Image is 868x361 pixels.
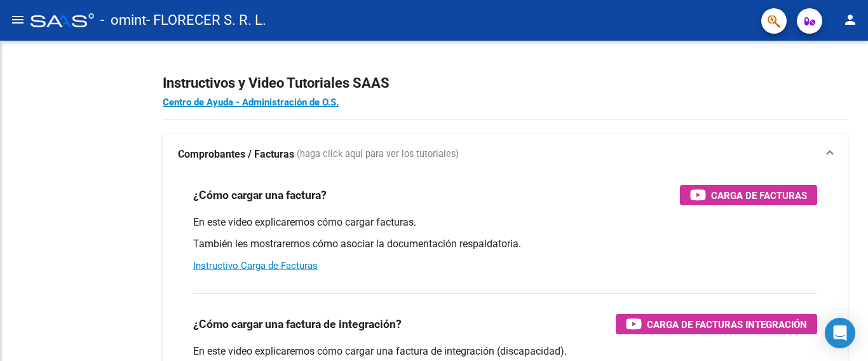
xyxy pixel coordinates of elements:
[10,12,25,27] mat-icon: menu
[100,6,146,34] span: - omint
[193,344,817,358] p: En este video explicaremos cómo cargar una factura de integración (discapacidad).
[163,97,339,108] a: Centro de Ayuda - Administración de O.S.
[163,134,848,175] mat-expansion-panel-header: Comprobantes / Facturas (haga click aquí para ver los tutoriales)
[163,71,848,95] h2: Instructivos y Video Tutoriales SAAS
[193,186,327,204] h3: ¿Cómo cargar una factura?
[146,6,266,34] span: - FLORECER S. R. L.
[297,147,459,161] span: (haga click aquí para ver los tutoriales)
[178,147,294,161] strong: Comprobantes / Facturas
[843,12,858,27] mat-icon: person
[680,185,817,205] button: Carga de Facturas
[711,187,807,203] span: Carga de Facturas
[193,237,817,251] p: También les mostraremos cómo asociar la documentación respaldatoria.
[193,215,817,229] p: En este video explicaremos cómo cargar facturas.
[193,315,402,333] h3: ¿Cómo cargar una factura de integración?
[647,317,807,332] span: Carga de Facturas Integración
[825,318,855,348] div: Open Intercom Messenger
[193,260,318,271] a: Instructivo Carga de Facturas
[616,314,817,334] button: Carga de Facturas Integración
